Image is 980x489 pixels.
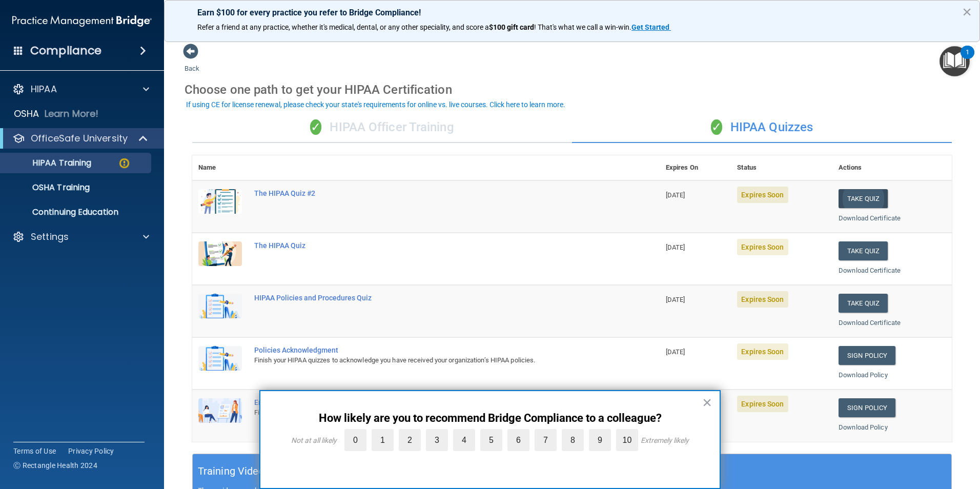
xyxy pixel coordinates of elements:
[426,429,448,451] label: 3
[254,346,608,354] div: Policies Acknowledgment
[480,429,502,451] label: 5
[966,52,969,66] div: 1
[731,155,832,180] th: Status
[185,52,199,72] a: Back
[197,23,489,31] span: Refer a friend at any practice, whether it's medical, dental, or any other speciality, and score a
[702,394,712,411] button: Close
[535,429,557,451] label: 7
[666,243,685,251] span: [DATE]
[666,191,685,199] span: [DATE]
[399,429,421,451] label: 2
[254,398,608,406] div: Employee Training Acknowledgment
[254,294,608,302] div: HIPAA Policies and Procedures Quiz
[31,83,57,95] p: HIPAA
[489,23,534,31] strong: $100 gift card
[198,462,270,480] h5: Training Videos
[839,189,888,208] button: Take Quiz
[839,267,901,274] a: Download Certificate
[14,108,39,120] p: OSHA
[737,343,788,360] span: Expires Soon
[13,446,56,456] a: Terms of Use
[68,446,114,456] a: Privacy Policy
[186,101,565,108] div: If using CE for license renewal, please check your state's requirements for online vs. live cours...
[192,155,248,180] th: Name
[31,231,69,243] p: Settings
[839,398,895,417] a: Sign Policy
[281,412,699,425] p: How likely are you to recommend Bridge Compliance to a colleague?
[572,112,952,143] div: HIPAA Quizzes
[344,429,366,451] label: 0
[30,44,101,58] h4: Compliance
[737,187,788,203] span: Expires Soon
[839,241,888,260] button: Take Quiz
[372,429,394,451] label: 1
[254,354,608,366] div: Finish your HIPAA quizzes to acknowledge you have received your organization’s HIPAA policies.
[7,182,90,193] p: OSHA Training
[254,406,608,419] div: Finish your HIPAA quizzes to acknowledge you have received HIPAA employee training.
[839,346,895,365] a: Sign Policy
[192,112,572,143] div: HIPAA Officer Training
[832,155,952,180] th: Actions
[711,119,722,135] span: ✓
[589,429,611,451] label: 9
[839,371,888,379] a: Download Policy
[839,319,901,327] a: Download Certificate
[118,157,131,170] img: warning-circle.0cc9ac19.png
[45,108,99,120] p: Learn More!
[562,429,584,451] label: 8
[185,75,959,105] div: Choose one path to get your HIPAA Certification
[31,132,128,145] p: OfficeSafe University
[940,46,970,76] button: Open Resource Center, 1 new notification
[737,239,788,255] span: Expires Soon
[185,99,567,110] button: If using CE for license renewal, please check your state's requirements for online vs. live cours...
[666,296,685,303] span: [DATE]
[962,4,972,20] button: Close
[641,436,689,444] div: Extremely likely
[507,429,529,451] label: 6
[254,241,608,250] div: The HIPAA Quiz
[737,396,788,412] span: Expires Soon
[631,23,669,31] strong: Get Started
[839,423,888,431] a: Download Policy
[197,8,947,17] p: Earn $100 for every practice you refer to Bridge Compliance!
[660,155,731,180] th: Expires On
[534,23,631,31] span: ! That's what we call a win-win.
[12,11,152,31] img: PMB logo
[7,158,91,168] p: HIPAA Training
[291,436,337,444] div: Not at all likely
[839,294,888,313] button: Take Quiz
[310,119,321,135] span: ✓
[254,189,608,197] div: The HIPAA Quiz #2
[7,207,147,217] p: Continuing Education
[616,429,638,451] label: 10
[839,214,901,222] a: Download Certificate
[453,429,475,451] label: 4
[737,291,788,308] span: Expires Soon
[666,348,685,356] span: [DATE]
[13,460,97,471] span: Ⓒ Rectangle Health 2024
